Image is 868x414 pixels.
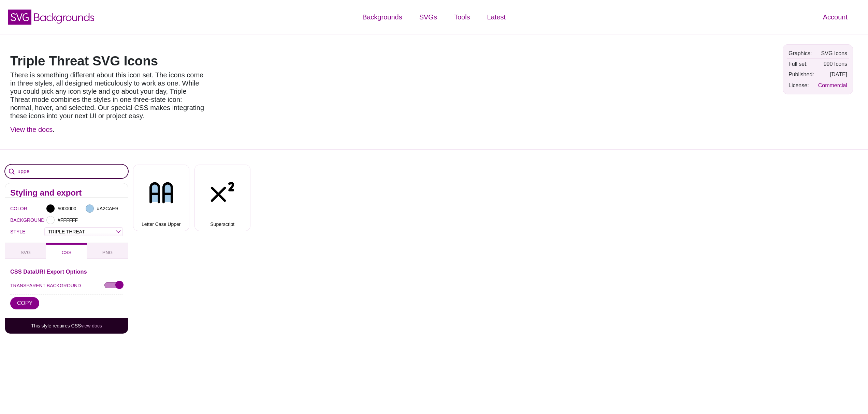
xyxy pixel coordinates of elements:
[10,125,205,134] p: .
[816,48,849,58] td: SVG Icons
[10,269,123,274] h3: CSS DataURI Export Options
[10,126,53,133] a: View the docs
[10,227,19,236] label: STYLE
[10,297,39,309] button: COPY
[10,281,81,290] label: TRANSPARENT BACKGROUND
[479,7,514,27] a: Latest
[10,323,123,328] p: This style requires CSS
[87,243,128,259] button: PNG
[411,7,446,27] a: SVGs
[5,243,46,259] button: SVG
[818,82,847,88] a: Commercial
[81,323,102,328] a: view docs
[787,48,816,58] td: Graphics:
[10,190,123,196] h2: Styling and export
[787,80,816,90] td: License:
[5,165,128,178] input: Search Icons
[10,71,205,120] p: There is something different about this icon set. The icons come in three styles, all designed me...
[814,7,856,27] a: Account
[787,59,816,69] td: Full set:
[816,70,849,79] td: [DATE]
[10,204,19,213] label: COLOR
[446,7,479,27] a: Tools
[816,59,849,69] td: 990 Icons
[133,165,189,231] button: Letter Case Upper
[787,70,816,79] td: Published:
[354,7,411,27] a: Backgrounds
[102,250,113,255] span: PNG
[20,250,31,255] span: SVG
[10,216,19,225] label: BACKGROUND
[194,165,251,231] button: Superscript
[10,55,205,67] h1: Triple Threat SVG Icons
